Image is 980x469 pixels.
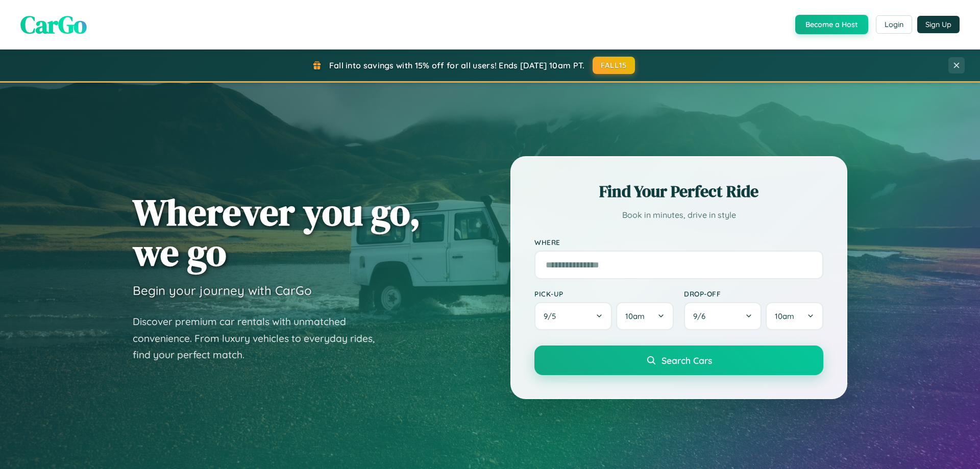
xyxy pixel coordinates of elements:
[20,8,87,41] span: CarGo
[876,15,912,34] button: Login
[133,283,312,298] h3: Begin your journey with CarGo
[133,313,388,363] p: Discover premium car rentals with unmatched convenience. From luxury vehicles to everyday rides, ...
[534,345,823,375] button: Search Cars
[795,15,868,34] button: Become a Host
[534,289,674,298] label: Pick-up
[534,238,823,246] label: Where
[661,355,712,366] span: Search Cars
[534,180,823,203] h2: Find Your Perfect Ride
[766,302,823,330] button: 10am
[616,302,674,330] button: 10am
[593,57,635,74] button: FALL15
[625,311,645,321] span: 10am
[684,302,762,330] button: 9/6
[133,192,421,273] h1: Wherever you go, we go
[329,60,585,70] span: Fall into savings with 15% off for all users! Ends [DATE] 10am PT.
[775,311,794,321] span: 10am
[534,302,612,330] button: 9/5
[544,311,561,321] span: 9 / 5
[917,16,960,33] button: Sign Up
[684,289,823,298] label: Drop-off
[693,311,710,321] span: 9 / 6
[534,208,823,223] p: Book in minutes, drive in style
